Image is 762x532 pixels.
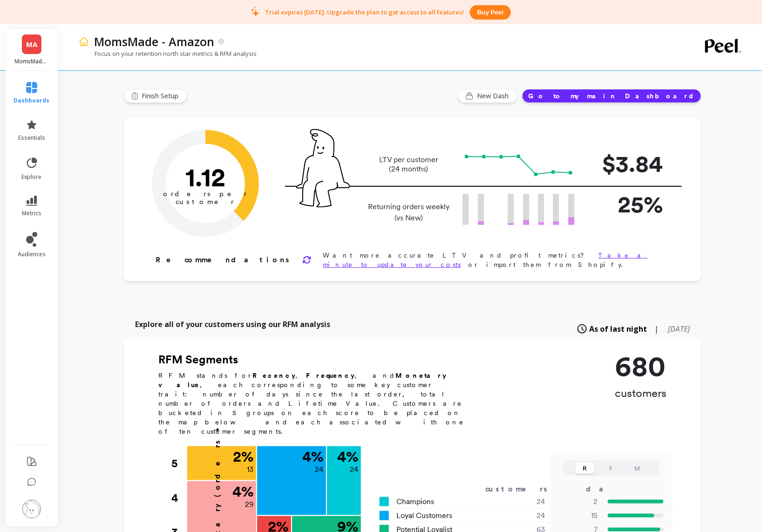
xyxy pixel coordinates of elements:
span: MA [26,39,37,50]
div: 24 [490,496,557,507]
p: MomsMade - Amazon [15,58,49,65]
p: $3.84 [589,146,663,181]
p: Recommendations [156,254,291,266]
button: Finish Setup [124,89,187,103]
b: Frequency [306,372,354,379]
p: Trial expires [DATE]. Upgrade the plan to get access to all features! [265,8,464,16]
span: As of last night [590,323,647,334]
button: Buy peel [470,5,511,20]
p: 15 [557,510,598,521]
span: explore [22,173,42,181]
p: LTV per customer (24 months) [365,155,452,174]
button: New Dash [458,89,517,103]
button: F [602,463,620,474]
div: 24 [490,510,557,521]
p: 24 [350,464,358,475]
p: 29 [245,499,253,510]
span: dashboards [14,97,50,104]
button: Go to my main Dashboard [522,89,701,103]
span: [DATE] [668,324,690,334]
p: Focus on your retention north star metrics & RFM analysis [78,49,257,58]
div: 4 [171,481,186,515]
tspan: customer [176,198,235,206]
p: 13 [247,464,253,475]
img: profile picture [22,500,41,518]
div: 5 [171,446,186,481]
span: audiences [18,251,46,258]
span: metrics [22,210,41,217]
span: New Dash [477,91,511,101]
span: Loyal Customers [396,510,452,521]
button: M [628,463,646,474]
tspan: orders per [163,190,248,198]
div: days [586,484,625,495]
span: | [655,323,659,334]
span: Finish Setup [142,91,181,101]
p: 25% [589,187,663,222]
p: Want more accurate LTV and profit metrics? or import them from Shopify. [323,251,672,269]
div: customers [486,484,561,495]
button: R [576,463,594,474]
img: pal seatted on line [296,129,350,207]
p: Returning orders weekly (vs New) [365,201,452,224]
p: 2 % [233,449,253,464]
p: 4 % [337,449,358,464]
p: 4 % [232,484,253,499]
b: Recency [252,372,295,379]
h2: RFM Segments [158,352,475,367]
text: 1.12 [185,162,225,192]
p: MomsMade - Amazon [94,34,214,49]
p: 2 [557,496,598,507]
p: 680 [615,352,667,380]
img: header icon [78,36,89,47]
span: essentials [18,134,45,142]
p: customers [615,386,667,401]
p: 24 [315,464,323,475]
p: RFM stands for , , and , each corresponding to some key customer trait: number of days since the ... [158,371,475,436]
p: Explore all of your customers using our RFM analysis [135,319,330,330]
span: Champions [396,496,434,507]
p: 4 % [302,449,323,464]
